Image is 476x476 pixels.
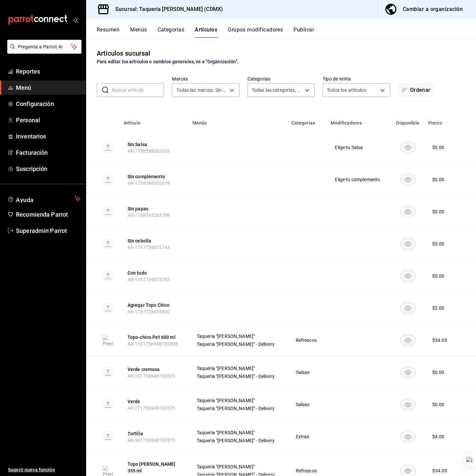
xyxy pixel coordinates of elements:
span: AR-291756948703375 [128,373,176,379]
span: Salsas [296,370,319,375]
th: Categorías [288,110,327,132]
span: AR-1757729573744 [128,245,170,250]
button: edit-product-location [128,173,181,180]
button: edit-product-location [128,205,181,212]
th: Artículo [120,110,188,132]
button: availability-product [400,238,416,249]
span: Taqueria "[PERSON_NAME]" - Delivery [197,374,279,379]
span: Elige tu Salsa [335,145,383,150]
div: $ 34.00 [432,337,447,344]
div: $ 4.00 [432,433,445,440]
span: Taqueria "[PERSON_NAME]" - Delivery [197,438,279,443]
button: edit-product-location [128,270,181,276]
span: Suscripción [16,164,80,173]
button: availability-product [400,367,416,378]
strong: Para editar los artículos o cambios generales, ve a “Organización”. [97,59,239,64]
span: Taqueria "[PERSON_NAME]" [197,334,279,339]
label: Marcas [172,77,239,81]
th: Precio [424,110,456,132]
span: AR-341756948703375 [128,438,176,443]
span: Todas las categorías, Sin categoría [252,87,302,93]
span: AR-1758589500678 [128,181,170,186]
span: Refrescos [296,338,319,343]
span: Recomienda Parrot [16,210,80,219]
span: AR-1757728455840 [128,309,170,314]
span: AR-1101756948702998 [128,341,178,346]
button: availability-product [400,206,416,217]
div: $ 0.00 [432,273,445,279]
span: Todos los artículos [327,87,366,93]
span: Menú [16,83,80,92]
div: $ 0.00 [432,176,445,183]
span: Taqueria "[PERSON_NAME]" [197,366,279,371]
button: edit-product-location [128,461,181,474]
div: Cambiar a organización [403,5,463,14]
div: navigation tabs [97,26,476,38]
button: edit-product-location [128,238,181,244]
button: availability-product [400,399,416,410]
button: edit-product-location [128,430,181,437]
div: Artículos sucursal [97,48,150,58]
span: Sugerir nueva función [8,466,80,473]
button: availability-product [400,302,416,314]
span: Reportes [16,67,80,76]
button: availability-product [400,174,416,185]
span: Todas las marcas, Sin marca [176,87,227,93]
span: Personal [16,116,80,125]
button: open_drawer_menu [73,17,78,23]
span: AR-1757729573703 [128,277,170,282]
div: $ 0.00 [432,401,445,408]
button: edit-product-location [128,334,181,341]
div: $ 0.00 [432,369,445,376]
button: edit-product-location [128,398,181,405]
span: Taqueria "[PERSON_NAME]" [197,464,279,469]
span: Taqueria "[PERSON_NAME]" [197,430,279,435]
span: Ayuda [16,195,72,203]
button: Grupos modificadores [228,26,283,38]
button: availability-product [400,431,416,442]
button: Pregunta a Parrot AI [7,40,81,54]
th: Menús [188,110,288,132]
span: Elige tu complemento [335,177,383,182]
span: Taqueria "[PERSON_NAME]" [197,398,279,403]
span: Salsas [296,402,319,407]
div: $ 2.00 [432,305,445,311]
input: Buscar artículo [112,83,164,97]
span: Pregunta a Parrot AI [18,43,71,50]
img: Preview [103,335,113,347]
button: Menús [130,26,147,38]
button: availability-product [400,142,416,153]
label: Tipo de venta [323,77,390,81]
div: $ 0.00 [432,144,445,151]
button: edit-product-location [128,302,181,308]
th: Modificadores [327,110,391,132]
span: AR-1758147263709 [128,213,170,218]
div: $ 0.00 [432,240,445,247]
span: Superadmin Parrot [16,226,80,235]
button: edit-product-location [128,366,181,373]
span: Facturación [16,148,80,157]
div: $ 0.00 [432,208,445,215]
span: Configuración [16,99,80,108]
span: Inventarios [16,132,80,141]
button: Publicar [293,26,314,38]
span: Refrescos [296,468,319,473]
span: Taqueria "[PERSON_NAME]" - Delivery [197,342,279,346]
button: edit-product-location [128,141,181,148]
span: AR-271756948703375 [128,405,176,411]
button: Artículos [195,26,217,38]
span: Extras [296,434,319,439]
button: availability-product [400,270,416,282]
span: Taqueria "[PERSON_NAME]" - Delivery [197,406,279,411]
h3: Sucursal: Taqueria [PERSON_NAME] (CDMX) [110,5,223,13]
button: Categorías [158,26,185,38]
span: AR-1758589562630 [128,148,170,154]
th: Disponible [391,110,424,132]
button: Resumen [97,26,120,38]
button: availability-product [400,335,416,346]
div: $ 34.00 [432,467,447,474]
label: Categorías [247,77,315,81]
button: Ordenar [398,83,435,97]
a: Pregunta a Parrot AI [5,48,81,55]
